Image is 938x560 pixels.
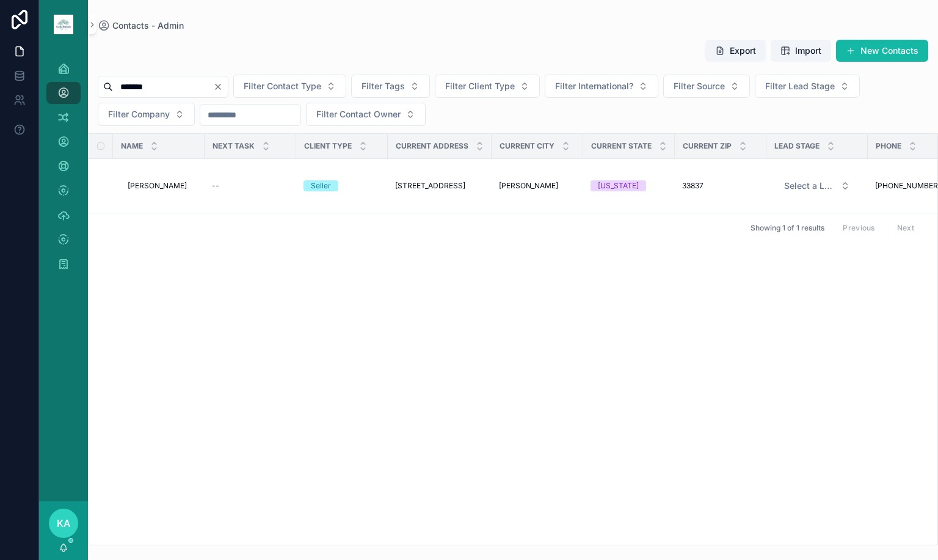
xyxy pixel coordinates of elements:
span: Current State [591,141,652,151]
span: 33837 [682,181,703,191]
span: Lead Stage [774,141,820,151]
img: App logo [54,15,73,34]
a: -- [212,181,289,191]
div: scrollable content [39,49,88,291]
span: Filter Contact Type [244,80,321,92]
a: [US_STATE] [591,180,667,191]
span: Filter Lead Stage [765,80,835,92]
a: [PERSON_NAME] [128,181,197,191]
span: Next Task [213,141,255,151]
button: Select Button [233,75,346,98]
span: Showing 1 of 1 results [751,223,824,233]
span: KA [57,516,70,531]
a: Seller [304,180,380,191]
button: Export [705,40,766,62]
span: Phone [876,141,901,151]
a: 33837 [682,181,759,191]
span: Import [795,45,821,57]
a: Select Button [774,174,860,197]
button: Clear [213,82,228,92]
a: Contacts - Admin [98,20,184,32]
span: Filter Contact Owner [316,108,401,120]
div: Seller [311,180,331,191]
span: Current Zip [683,141,732,151]
button: Select Button [306,103,426,126]
button: Select Button [663,75,750,98]
div: [US_STATE] [598,180,639,191]
span: Select a Lead Stage [784,180,835,192]
button: Select Button [545,75,658,98]
span: Filter Client Type [445,80,515,92]
span: Filter International? [555,80,633,92]
button: Select Button [755,75,860,98]
button: Select Button [774,175,860,197]
span: Current Address [396,141,468,151]
span: [STREET_ADDRESS] [395,181,465,191]
button: Select Button [435,75,540,98]
span: [PERSON_NAME] [499,181,558,191]
span: Filter Company [108,108,170,120]
button: Import [771,40,831,62]
span: Name [121,141,143,151]
a: [PERSON_NAME] [499,181,576,191]
span: Filter Source [674,80,725,92]
span: -- [212,181,219,191]
button: New Contacts [836,40,928,62]
span: Filter Tags [362,80,405,92]
button: Select Button [98,103,195,126]
span: [PERSON_NAME] [128,181,187,191]
span: Contacts - Admin [112,20,184,32]
a: [STREET_ADDRESS] [395,181,484,191]
button: Select Button [351,75,430,98]
span: Client Type [304,141,352,151]
span: Current City [500,141,554,151]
